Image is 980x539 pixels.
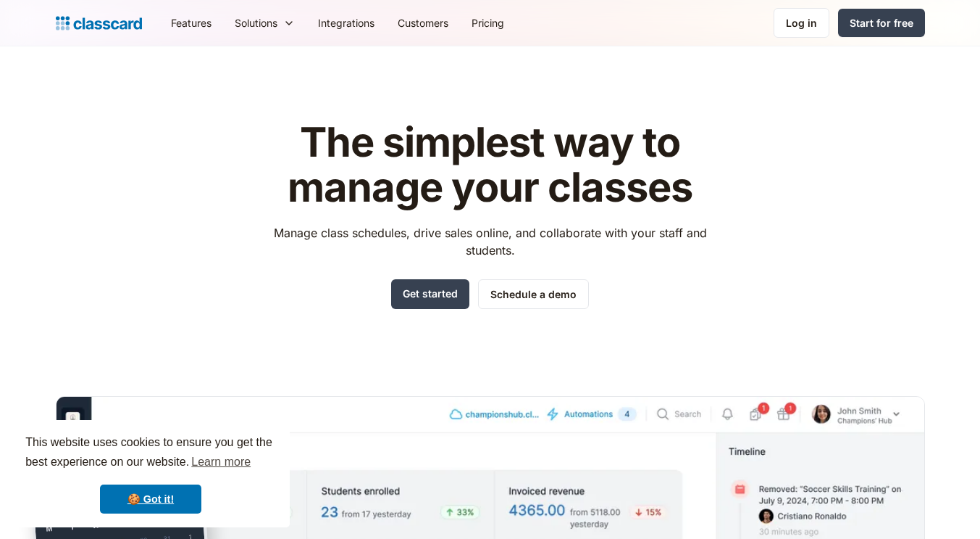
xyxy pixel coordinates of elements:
[12,420,290,527] div: cookieconsent
[260,224,720,259] p: Manage class schedules, drive sales online, and collaborate with your staff and students.
[306,7,386,39] a: Integrations
[56,13,142,33] a: home
[391,279,469,309] a: Get started
[774,8,829,38] a: Log in
[25,434,276,473] span: This website uses cookies to ensure you get the best experience on our website.
[260,120,720,210] h1: The simplest way to manage your classes
[223,7,306,39] div: Solutions
[100,485,201,514] a: dismiss cookie message
[460,7,516,39] a: Pricing
[235,15,277,30] div: Solutions
[189,451,253,473] a: learn more about cookies
[159,7,223,39] a: Features
[478,279,589,309] a: Schedule a demo
[786,15,817,30] div: Log in
[386,7,460,39] a: Customers
[850,15,913,30] div: Start for free
[838,9,925,37] a: Start for free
